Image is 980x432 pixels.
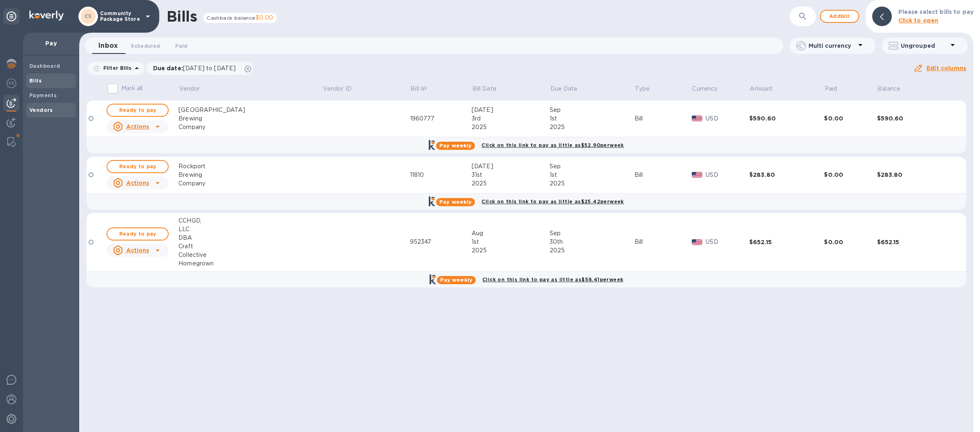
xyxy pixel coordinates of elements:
[692,116,703,121] img: USD
[877,238,952,246] div: $652.15
[824,114,877,122] div: $0.00
[472,85,497,93] p: Bill Date
[207,15,255,21] span: Cashback balance
[178,114,322,123] div: Brewing
[472,238,550,246] div: 1st
[472,179,550,188] div: 2025
[550,229,635,238] div: Sep
[550,85,588,93] span: Due Date
[550,85,578,93] p: Due Date
[824,171,877,179] div: $0.00
[898,9,973,15] b: Please select bills to pay
[178,225,322,234] div: LLC
[107,160,169,173] button: Ready to pay
[749,238,824,246] div: $652.15
[126,247,149,254] u: Actions
[472,85,507,93] span: Bill Date
[825,85,837,93] p: Paid
[410,171,472,179] div: 11810
[692,85,717,93] p: Currency
[178,234,322,242] div: DBA
[439,143,472,149] b: Pay weekly
[706,114,749,123] p: USD
[29,107,53,113] b: Vendors
[3,8,20,24] div: Unpin categories
[178,251,322,259] div: Collective
[29,11,64,20] img: Logo
[472,229,550,238] div: Aug
[472,171,550,179] div: 31st
[878,85,911,93] span: Balance
[410,85,427,93] p: Bill №
[126,123,149,130] u: Actions
[472,246,550,255] div: 2025
[85,13,92,19] b: CS
[410,114,472,123] div: 1960777
[440,277,472,283] b: Pay weekly
[98,40,118,51] span: Inbox
[178,242,322,251] div: Craft
[100,11,141,22] p: Community Package Store
[706,238,749,246] p: USD
[178,106,322,114] div: [GEOGRAPHIC_DATA]
[550,238,635,246] div: 30th
[121,84,143,93] p: Mark all
[635,171,692,179] div: Bill
[107,104,169,117] button: Ready to pay
[472,123,550,131] div: 2025
[179,85,211,93] span: Vendor
[114,162,161,171] span: Ready to pay
[114,229,161,239] span: Ready to pay
[178,259,322,268] div: Homegrown
[877,171,952,179] div: $283.80
[179,85,200,93] p: Vendor
[901,42,948,50] p: Ungrouped
[482,276,623,283] b: Click on this link to pay as little as $58.41 per week
[550,162,635,171] div: Sep
[178,123,322,131] div: Company
[550,171,635,179] div: 1st
[927,65,966,71] u: Edit columns
[481,142,624,148] b: Click on this link to pay as little as $52.90 per week
[410,238,472,246] div: 952347
[126,180,149,186] u: Actions
[29,39,73,47] p: Pay
[323,85,362,93] span: Vendor ID
[706,171,749,179] p: USD
[472,114,550,123] div: 3rd
[550,114,635,123] div: 1st
[131,42,160,50] span: Scheduled
[635,238,692,246] div: Bill
[749,171,824,179] div: $283.80
[750,85,773,93] p: Amount
[114,105,161,115] span: Ready to pay
[877,114,952,122] div: $590.60
[550,123,635,131] div: 2025
[175,42,187,50] span: Paid
[692,239,703,245] img: USD
[825,85,848,93] span: Paid
[692,172,703,178] img: USD
[550,246,635,255] div: 2025
[183,65,236,71] span: [DATE] to [DATE]
[167,8,197,25] h1: Bills
[29,78,42,84] b: Bills
[323,85,352,93] p: Vendor ID
[256,14,274,21] span: $0.00
[750,85,783,93] span: Amount
[472,106,550,114] div: [DATE]
[749,114,824,122] div: $590.60
[898,17,939,24] b: Click to open
[7,78,16,88] img: Foreign exchange
[808,42,855,50] p: Multi currency
[439,199,472,205] b: Pay weekly
[29,63,60,69] b: Dashboard
[820,10,859,23] button: Addbill
[147,62,254,75] div: Due date:[DATE] to [DATE]
[410,85,438,93] span: Bill №
[878,85,900,93] p: Balance
[481,198,624,205] b: Click on this link to pay as little as $25.42 per week
[107,227,169,240] button: Ready to pay
[635,114,692,123] div: Bill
